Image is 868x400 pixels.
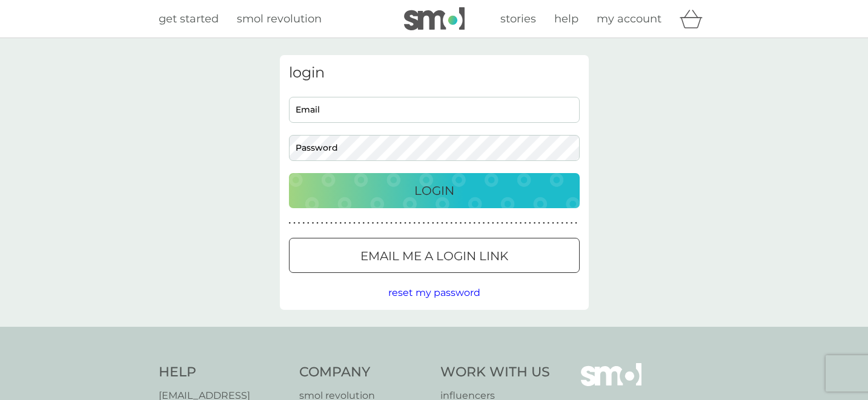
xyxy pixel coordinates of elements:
[376,220,379,226] p: ●
[423,220,425,226] p: ●
[414,181,454,200] p: Login
[298,220,300,226] p: ●
[349,220,351,226] p: ●
[335,220,337,226] p: ●
[159,10,219,28] a: get started
[543,220,545,226] p: ●
[312,220,314,226] p: ●
[552,220,554,226] p: ●
[302,220,305,226] p: ●
[395,220,397,226] p: ●
[388,287,480,298] span: reset my password
[432,220,434,226] p: ●
[316,220,319,226] p: ●
[492,220,494,226] p: ●
[237,12,322,25] span: smol revolution
[487,220,489,226] p: ●
[330,220,333,226] p: ●
[561,220,563,226] p: ●
[353,220,356,226] p: ●
[557,220,559,226] p: ●
[307,220,310,226] p: ●
[413,220,416,226] p: ●
[497,220,499,226] p: ●
[437,220,439,226] p: ●
[326,220,328,226] p: ●
[534,220,536,226] p: ●
[400,220,402,226] p: ●
[460,220,462,226] p: ●
[441,220,443,226] p: ●
[289,238,580,273] button: Email me a login link
[358,220,360,226] p: ●
[450,220,452,226] p: ●
[237,10,322,28] a: smol revolution
[469,220,471,226] p: ●
[427,220,429,226] p: ●
[524,220,526,226] p: ●
[597,12,661,25] span: my account
[506,220,508,226] p: ●
[464,220,466,226] p: ●
[388,285,480,301] button: reset my password
[575,220,577,226] p: ●
[566,220,568,226] p: ●
[159,363,288,382] h4: Help
[360,246,508,266] p: Email me a login link
[372,220,374,226] p: ●
[386,220,388,226] p: ●
[339,220,342,226] p: ●
[289,64,580,82] h3: login
[520,220,522,226] p: ●
[159,12,219,25] span: get started
[597,10,661,28] a: my account
[409,220,411,226] p: ●
[363,220,365,226] p: ●
[554,12,578,25] span: help
[511,220,513,226] p: ●
[289,173,580,208] button: Login
[367,220,369,226] p: ●
[344,220,346,226] p: ●
[548,220,550,226] p: ●
[321,220,323,226] p: ●
[404,220,406,226] p: ●
[299,363,428,382] h4: Company
[483,220,485,226] p: ●
[293,220,296,226] p: ●
[500,12,536,25] span: stories
[455,220,457,226] p: ●
[404,7,465,30] img: smol
[474,220,476,226] p: ●
[381,220,383,226] p: ●
[529,220,531,226] p: ●
[478,220,480,226] p: ●
[554,10,578,28] a: help
[571,220,573,226] p: ●
[538,220,540,226] p: ●
[501,220,503,226] p: ●
[289,220,291,226] p: ●
[418,220,420,226] p: ●
[500,10,536,28] a: stories
[680,7,710,31] div: basket
[515,220,517,226] p: ●
[440,363,550,382] h4: Work With Us
[390,220,393,226] p: ●
[446,220,448,226] p: ●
